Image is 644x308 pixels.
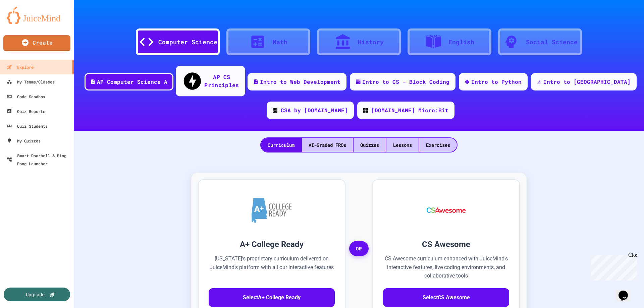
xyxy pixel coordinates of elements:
div: Upgrade [26,291,45,298]
div: AP Computer Science A [97,78,167,86]
div: Explore [7,63,34,71]
div: Intro to [GEOGRAPHIC_DATA] [543,78,631,86]
div: Computer Science [158,38,217,47]
div: Exercises [419,138,457,152]
div: [DOMAIN_NAME] Micro:Bit [371,106,448,114]
div: Math [273,38,287,47]
div: Quizzes [354,138,386,152]
div: English [448,38,474,47]
div: History [358,38,384,47]
img: CODE_logo_RGB.png [363,108,368,113]
div: Quiz Reports [7,107,45,115]
h3: A+ College Ready [209,238,335,250]
div: Curriculum [261,138,301,152]
span: OR [349,241,369,256]
img: CODE_logo_RGB.png [273,108,277,113]
div: Quiz Students [7,122,48,130]
h3: CS Awesome [383,238,509,250]
div: Intro to Web Development [260,78,340,86]
iframe: chat widget [616,281,637,301]
div: CSA by [DOMAIN_NAME] [281,106,348,114]
div: Intro to CS - Block Coding [362,78,449,86]
div: Social Science [526,38,578,47]
p: [US_STATE]'s proprietary curriculum delivered on JuiceMind's platform with all our interactive fe... [209,254,335,280]
div: Intro to Python [471,78,522,86]
img: logo-orange.svg [7,7,67,24]
button: SelectA+ College Ready [209,288,335,307]
a: Create [3,35,70,51]
div: Lessons [386,138,419,152]
div: My Quizzes [7,137,41,145]
button: SelectCS Awesome [383,288,509,307]
div: Chat with us now!Close [3,3,46,43]
div: AP CS Principles [204,73,239,89]
div: Smart Doorbell & Ping Pong Launcher [7,151,71,168]
div: Code Sandbox [7,93,45,101]
div: AI-Graded FRQs [302,138,353,152]
iframe: chat widget [588,252,637,281]
img: A+ College Ready [252,198,292,223]
div: My Teams/Classes [7,78,55,86]
img: CS Awesome [420,190,473,230]
p: CS Awesome curriculum enhanced with JuiceMind's interactive features, live coding environments, a... [383,254,509,280]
